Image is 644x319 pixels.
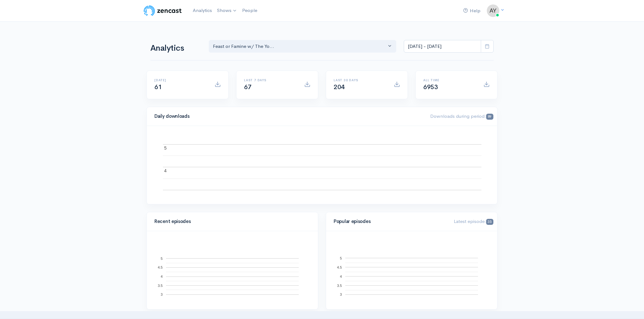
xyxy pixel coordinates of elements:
text: 4.5 [158,265,163,269]
text: 5 [161,256,163,260]
a: Analytics [190,4,214,17]
h4: Daily downloads [154,114,423,119]
h6: [DATE] [154,78,207,82]
text: 5 [340,256,342,260]
text: 4 [340,274,342,278]
text: 4 [161,275,163,278]
h1: Analytics [150,44,201,53]
text: 3 [340,293,342,296]
h6: All time [423,78,476,82]
text: 5 [164,145,167,150]
h6: Last 7 days [244,78,297,82]
span: 67 [244,83,251,91]
text: 3.5 [337,283,342,287]
a: Help [461,4,483,18]
svg: A chart. [154,134,490,197]
a: People [240,4,260,17]
h4: Popular episodes [334,219,446,224]
h4: Recent episodes [154,219,307,224]
div: Feast or Famine w/ The Yo... [213,43,386,50]
h6: Last 30 days [334,78,386,82]
span: 204 [334,83,345,91]
img: ... [487,4,499,17]
img: ZenCast Logo [143,4,183,17]
svg: A chart. [334,239,490,302]
text: 3 [161,293,163,296]
span: 6953 [423,83,438,91]
span: 89 [486,114,493,120]
text: 3.5 [158,283,163,287]
span: 35 [486,219,493,225]
svg: A chart. [154,239,310,302]
a: Shows [214,4,240,18]
span: Downloads during period: [430,113,493,119]
span: 61 [154,83,162,91]
button: Feast or Famine w/ The Yo... [209,40,396,53]
input: analytics date range selector [404,40,481,53]
text: 4.5 [337,265,342,269]
span: Latest episode: [454,218,493,224]
text: 4 [164,168,167,173]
